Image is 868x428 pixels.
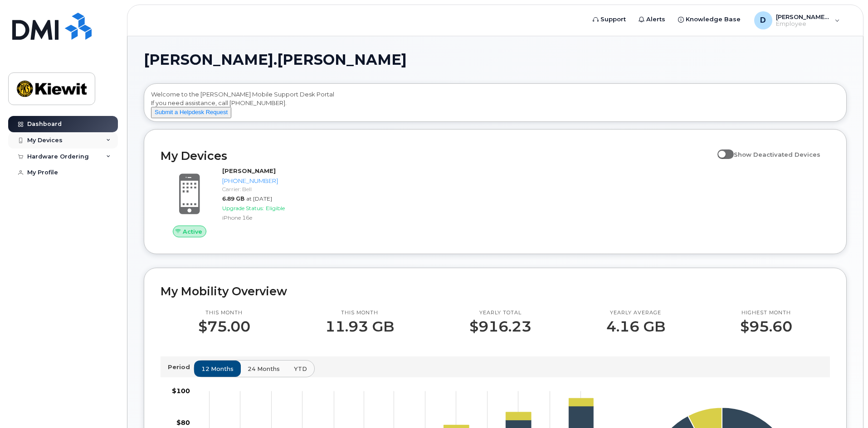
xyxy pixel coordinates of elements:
[161,284,830,298] h2: My Mobility Overview
[198,309,250,317] p: This month
[222,205,264,212] span: Upgrade Status:
[183,227,202,236] span: Active
[740,318,792,335] p: $95.60
[469,318,532,335] p: $916.23
[222,195,244,202] span: 6.89 GB
[325,309,394,317] p: This month
[829,389,861,421] iframe: Messenger Launcher
[740,309,792,317] p: Highest month
[717,146,725,153] input: Show Deactivated Devices
[266,205,285,212] span: Eligible
[294,365,307,373] span: YTD
[734,151,820,158] span: Show Deactivated Devices
[222,167,276,174] strong: [PERSON_NAME]
[151,107,231,118] button: Submit a Helpdesk Request
[248,365,280,373] span: 24 months
[469,309,532,317] p: Yearly total
[144,53,407,67] span: [PERSON_NAME].[PERSON_NAME]
[168,363,194,371] p: Period
[151,90,839,118] div: Welcome to the [PERSON_NAME] Mobile Support Desk Portal If you need assistance, call [PHONE_NUMBER].
[606,309,665,317] p: Yearly average
[222,214,316,221] div: iPhone 16e
[161,149,713,163] h2: My Devices
[172,387,190,395] tspan: $100
[222,185,316,193] div: Carrier: Bell
[151,108,231,115] a: Submit a Helpdesk Request
[161,167,320,237] a: Active[PERSON_NAME][PHONE_NUMBER]Carrier: Bell6.89 GBat [DATE]Upgrade Status:EligibleiPhone 16e
[176,418,190,427] tspan: $80
[606,318,665,335] p: 4.16 GB
[198,318,250,335] p: $75.00
[222,177,316,185] div: [PHONE_NUMBER]
[246,195,272,202] span: at [DATE]
[325,318,394,335] p: 11.93 GB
